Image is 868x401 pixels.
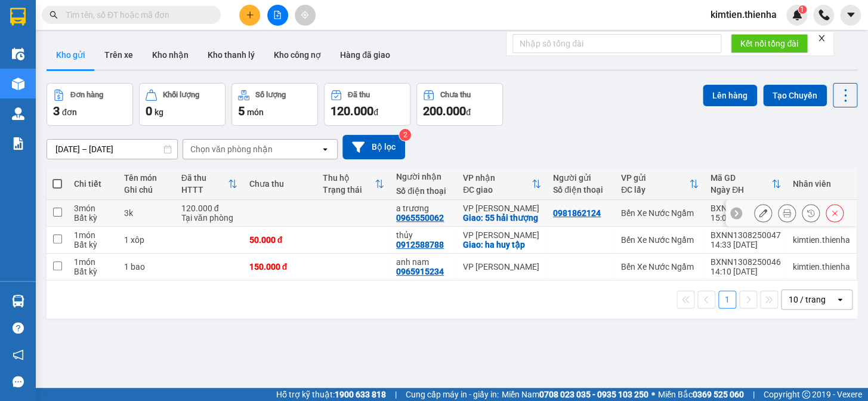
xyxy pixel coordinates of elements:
strong: 0708 023 035 - 0935 103 250 [539,390,648,399]
span: 5 [238,104,245,118]
svg: open [320,144,330,154]
div: Trạng thái [323,185,375,195]
img: warehouse-icon [12,295,24,307]
li: Hotline: 0981127575, 0981347575, 19009067 [112,44,499,59]
div: 0981862124 [553,208,601,218]
img: logo.jpg [15,15,75,75]
div: BXNN1308250047 [711,230,781,240]
button: aim [295,5,316,26]
div: Bất kỳ [74,240,112,249]
button: Đã thu120.000đ [324,83,410,126]
span: Kết nối tổng đài [740,37,798,50]
span: close [817,34,826,42]
div: 1 xôp [124,235,169,245]
span: caret-down [845,10,856,20]
span: 120.000 [330,104,373,118]
button: caret-down [840,5,861,26]
button: file-add [267,5,288,26]
div: 1 món [74,230,112,240]
span: | [753,388,755,401]
span: Cung cấp máy in - giấy in: [406,388,499,401]
img: warehouse-icon [12,78,24,90]
button: Số lượng5món [231,83,318,126]
div: 120.000 đ [181,203,237,213]
div: 1 món [74,257,112,267]
div: kimtien.thienha [793,235,850,245]
span: message [13,376,24,387]
div: Đơn hàng [70,91,103,99]
div: Tên món [124,173,169,183]
span: file-add [273,11,282,19]
div: VP gửi [621,173,689,183]
div: Đã thu [181,173,228,183]
button: Tạo Chuyến [763,85,827,106]
div: Chi tiết [74,179,112,189]
div: 0965550062 [396,213,444,223]
button: Bộ lọc [342,135,405,159]
div: Sửa đơn hàng [754,204,772,222]
div: Bất kỳ [74,213,112,223]
div: a trương [396,203,451,213]
div: VP [PERSON_NAME] [463,230,541,240]
span: đơn [62,107,77,117]
div: Đã thu [348,91,370,99]
button: plus [239,5,260,26]
img: icon-new-feature [792,10,802,20]
svg: open [835,295,845,304]
span: kimtien.thienha [701,7,786,22]
div: VP nhận [463,173,532,183]
th: Toggle SortBy [615,168,705,200]
input: Nhập số tổng đài [512,34,721,53]
span: notification [13,349,24,360]
img: warehouse-icon [12,48,24,60]
div: Nhân viên [793,179,850,189]
button: Đơn hàng3đơn [47,83,133,126]
strong: 0369 525 060 [693,390,744,399]
span: copyright [802,390,810,399]
div: Tại văn phòng [181,213,237,223]
div: Số lượng [255,91,286,99]
sup: 2 [399,129,411,141]
div: 14:10 [DATE] [711,267,781,276]
div: Chưa thu [249,179,311,189]
button: Chưa thu200.000đ [416,83,503,126]
div: Bến Xe Nước Ngầm [621,208,699,218]
span: ⚪️ [651,392,655,397]
button: Trên xe [95,41,143,69]
th: Toggle SortBy [175,168,243,200]
input: Select a date range. [47,140,177,159]
div: Người gửi [553,173,609,183]
button: Lên hàng [703,85,757,106]
strong: 1900 633 818 [335,390,386,399]
span: 200.000 [423,104,466,118]
div: 1 bao [124,262,169,272]
div: 50.000 đ [249,235,311,245]
div: VP [PERSON_NAME] [463,262,541,272]
th: Toggle SortBy [317,168,390,200]
div: 10 / trang [789,294,826,306]
span: | [395,388,397,401]
div: Chưa thu [440,91,471,99]
button: Hàng đã giao [330,41,400,69]
div: BXNN1308250046 [711,257,781,267]
div: 0912588788 [396,240,444,249]
span: 0 [146,104,152,118]
span: kg [155,107,163,117]
div: 150.000 đ [249,262,311,272]
span: món [247,107,264,117]
span: question-circle [13,322,24,334]
div: Bến Xe Nước Ngầm [621,235,699,245]
th: Toggle SortBy [705,168,787,200]
div: HTTT [181,185,228,195]
span: 3 [53,104,60,118]
b: GỬI : Bến Xe Nước Ngầm [15,87,202,106]
div: ĐC giao [463,185,532,195]
span: plus [246,11,254,19]
img: phone-icon [818,10,829,20]
span: đ [373,107,378,117]
li: Số [GEOGRAPHIC_DATA][PERSON_NAME], P. [GEOGRAPHIC_DATA] [112,29,499,44]
div: Thu hộ [323,173,375,183]
span: Miền Bắc [658,388,744,401]
button: Kết nối tổng đài [731,34,808,53]
div: thủy [396,230,451,240]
